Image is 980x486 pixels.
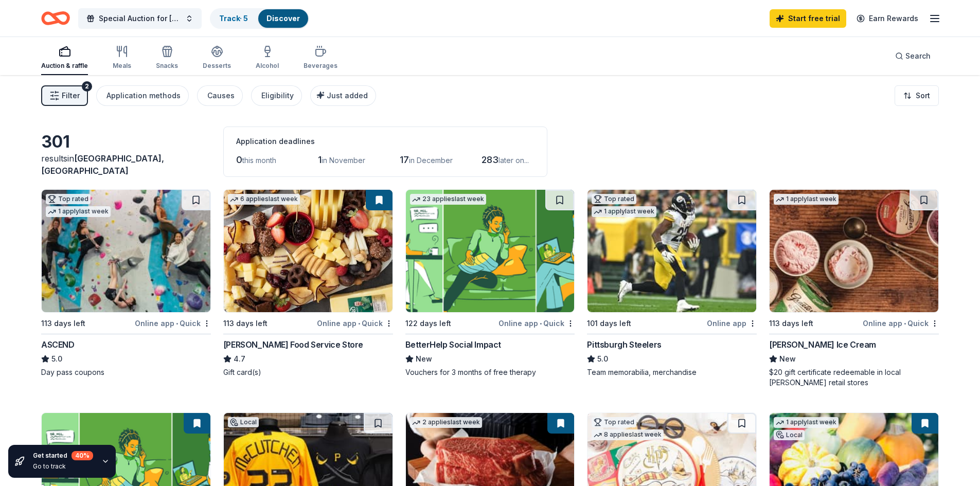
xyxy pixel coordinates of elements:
[42,190,210,312] img: Image for ASCEND
[223,367,393,377] div: Gift card(s)
[304,62,337,70] div: Beverages
[96,85,189,106] button: Application methods
[707,317,757,330] div: Online app
[592,417,636,427] div: Top rated
[587,367,757,377] div: Team memorabilia, merchandise
[33,451,93,460] div: Get started
[251,85,302,106] button: Eligibility
[41,153,164,176] span: [GEOGRAPHIC_DATA], [GEOGRAPHIC_DATA]
[106,89,181,102] div: Application methods
[410,194,486,205] div: 23 applies last week
[482,154,498,165] span: 283
[863,317,939,330] div: Online app Quick
[304,41,337,75] button: Beverages
[46,194,91,204] div: Top rated
[156,62,178,70] div: Snacks
[72,451,93,460] div: 40 %
[228,417,259,427] div: Local
[41,189,211,377] a: Image for ASCENDTop rated1 applylast week113 days leftOnline app•QuickASCEND5.0Day pass coupons
[256,62,279,70] div: Alcohol
[774,430,805,440] div: Local
[779,353,796,365] span: New
[405,189,575,377] a: Image for BetterHelp Social Impact23 applieslast week122 days leftOnline app•QuickBetterHelp Soci...
[310,85,376,106] button: Just added
[769,317,813,330] div: 113 days left
[587,190,756,312] img: Image for Pittsburgh Steelers
[540,319,542,328] span: •
[592,429,664,440] div: 8 applies last week
[266,14,300,23] a: Discover
[113,41,131,75] button: Meals
[400,154,409,165] span: 17
[41,367,211,377] div: Day pass coupons
[322,156,365,165] span: in November
[769,189,939,388] a: Image for Graeter's Ice Cream1 applylast week113 days leftOnline app•Quick[PERSON_NAME] Ice Cream...
[409,156,453,165] span: in December
[318,154,322,165] span: 1
[587,338,661,351] div: Pittsburgh Steelers
[592,194,636,204] div: Top rated
[416,353,432,365] span: New
[203,41,231,75] button: Desserts
[236,154,242,165] span: 0
[41,338,75,351] div: ASCEND
[592,206,656,217] div: 1 apply last week
[895,85,939,106] button: Sort
[406,190,575,312] img: Image for BetterHelp Social Impact
[156,41,178,75] button: Snacks
[242,156,276,165] span: this month
[587,317,631,330] div: 101 days left
[207,89,235,102] div: Causes
[62,89,80,102] span: Filter
[210,8,309,29] button: Track· 5Discover
[41,152,211,177] div: results
[41,85,88,106] button: Filter2
[904,319,906,328] span: •
[498,317,575,330] div: Online app Quick
[498,156,529,165] span: later on...
[317,317,393,330] div: Online app Quick
[46,206,111,217] div: 1 apply last week
[587,189,757,377] a: Image for Pittsburgh SteelersTop rated1 applylast week101 days leftOnline appPittsburgh Steelers5...
[41,132,211,152] div: 301
[41,317,85,330] div: 113 days left
[405,367,575,377] div: Vouchers for 3 months of free therapy
[33,462,93,471] div: Go to track
[774,194,839,205] div: 1 apply last week
[41,41,88,75] button: Auction & raffle
[770,9,846,28] a: Start free trial
[51,353,62,365] span: 5.0
[203,62,231,70] div: Desserts
[176,319,178,328] span: •
[887,46,939,66] button: Search
[234,353,245,365] span: 4.7
[224,190,393,312] img: Image for Gordon Food Service Store
[41,62,88,70] div: Auction & raffle
[916,89,930,102] span: Sort
[197,85,243,106] button: Causes
[261,89,294,102] div: Eligibility
[78,8,202,29] button: Special Auction for [PERSON_NAME] Memorial
[405,338,501,351] div: BetterHelp Social Impact
[597,353,608,365] span: 5.0
[256,41,279,75] button: Alcohol
[113,62,131,70] div: Meals
[135,317,211,330] div: Online app Quick
[82,81,92,92] div: 2
[774,417,839,428] div: 1 apply last week
[228,194,300,205] div: 6 applies last week
[769,338,876,351] div: [PERSON_NAME] Ice Cream
[410,417,482,428] div: 2 applies last week
[236,135,534,148] div: Application deadlines
[769,367,939,388] div: $20 gift certificate redeemable in local [PERSON_NAME] retail stores
[223,189,393,377] a: Image for Gordon Food Service Store6 applieslast week113 days leftOnline app•Quick[PERSON_NAME] F...
[905,50,931,62] span: Search
[223,338,363,351] div: [PERSON_NAME] Food Service Store
[219,14,248,23] a: Track· 5
[358,319,360,328] span: •
[41,153,164,176] span: in
[327,91,368,100] span: Just added
[405,317,451,330] div: 122 days left
[850,9,924,28] a: Earn Rewards
[223,317,268,330] div: 113 days left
